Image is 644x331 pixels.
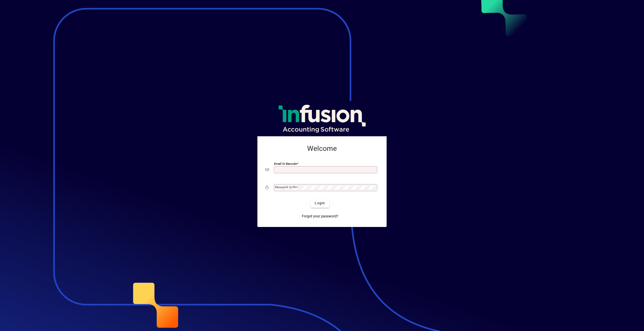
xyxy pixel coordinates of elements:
[275,185,297,189] mat-label: Password or Pin
[300,212,340,221] a: Forgot your password?
[302,214,338,219] span: Forgot your password?
[311,199,329,208] button: Login
[274,162,297,165] mat-label: Email or Barcode
[265,144,379,153] h2: Welcome
[315,201,325,206] span: Login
